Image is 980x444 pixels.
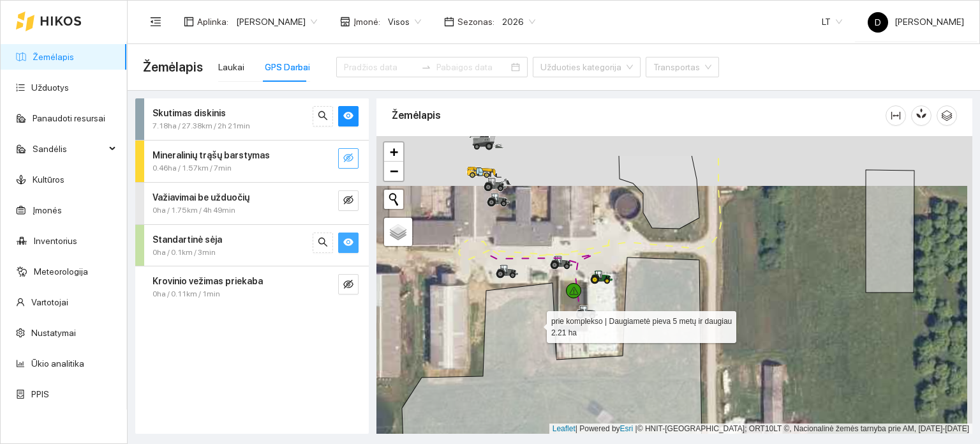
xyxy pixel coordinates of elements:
div: Standartinė sėja0ha / 0.1km / 3minsearcheye [135,225,369,266]
a: Meteorologija [34,266,88,277]
button: eye-invisible [338,148,359,169]
span: 0ha / 0.1km / 3min [152,247,216,259]
span: search [318,111,328,123]
a: Panaudoti resursai [33,113,105,123]
span: layout [184,17,194,27]
span: Įmonė : [353,15,380,29]
span: + [390,144,398,160]
button: menu-fold [143,9,168,34]
span: Sezonas : [457,15,494,29]
strong: Skutimas diskinis [152,108,226,118]
span: 0.46ha / 1.57km / 7min [152,162,232,174]
button: search [313,106,333,126]
span: column-width [886,111,905,121]
span: | [635,424,637,433]
div: Krovinio vežimas priekaba0ha / 0.11km / 1mineye-invisible [135,266,369,308]
span: swap-right [421,62,431,72]
strong: Krovinio vežimas priekaba [152,276,263,286]
div: Mineralinių trąšų barstymas0.46ha / 1.57km / 7mineye-invisible [135,141,369,182]
span: 0ha / 0.11km / 1min [152,288,220,300]
span: [PERSON_NAME] [868,17,964,27]
button: column-width [886,105,906,126]
span: Visos [388,12,421,31]
a: Inventorius [34,236,77,246]
span: eye-invisible [343,195,353,207]
div: Žemėlapis [392,97,886,134]
span: eye-invisible [343,279,353,291]
span: Sandėlis [33,136,105,162]
strong: Važiavimai be užduočių [152,192,249,203]
div: Laukai [218,60,244,74]
a: Layers [384,218,412,246]
div: Skutimas diskinis7.18ha / 27.38km / 2h 21minsearcheye [135,98,369,140]
strong: Standartinė sėja [152,234,222,245]
span: 2026 [502,12,535,31]
a: Esri [620,424,634,433]
a: Leaflet [553,424,575,433]
button: eye-invisible [338,274,359,295]
span: to [421,62,431,72]
span: D [875,12,881,33]
input: Pabaigos data [436,60,509,74]
div: | Powered by © HNIT-[GEOGRAPHIC_DATA]; ORT10LT ©, Nacionalinė žemės tarnyba prie AM, [DATE]-[DATE] [549,424,972,434]
a: Vartotojai [31,297,68,307]
a: PPIS [31,389,49,399]
a: Zoom in [384,142,403,162]
span: 7.18ha / 27.38km / 2h 21min [152,120,250,132]
span: shop [340,17,350,27]
a: Užduotys [31,82,69,93]
span: menu-fold [150,16,161,27]
button: eye-invisible [338,190,359,211]
div: GPS Darbai [265,60,310,74]
button: eye [338,106,359,126]
span: Žemėlapis [143,57,203,77]
button: Initiate a new search [384,190,403,209]
a: Kultūros [33,174,64,185]
div: Važiavimai be užduočių0ha / 1.75km / 4h 49mineye-invisible [135,183,369,224]
a: Nustatymai [31,328,76,338]
span: eye-invisible [343,153,353,165]
span: calendar [444,17,454,27]
span: LT [822,12,842,31]
a: Ūkio analitika [31,358,84,369]
span: − [390,163,398,179]
input: Pradžios data [344,60,416,74]
span: search [318,237,328,249]
button: eye [338,233,359,253]
span: Aplinka : [197,15,228,29]
button: search [313,233,333,253]
a: Įmonės [33,205,62,215]
a: Zoom out [384,162,403,181]
a: Žemėlapis [33,52,74,62]
span: eye [343,237,353,249]
strong: Mineralinių trąšų barstymas [152,150,270,160]
span: Dovydas Baršauskas [236,12,317,31]
span: 0ha / 1.75km / 4h 49min [152,204,235,217]
span: eye [343,111,353,123]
